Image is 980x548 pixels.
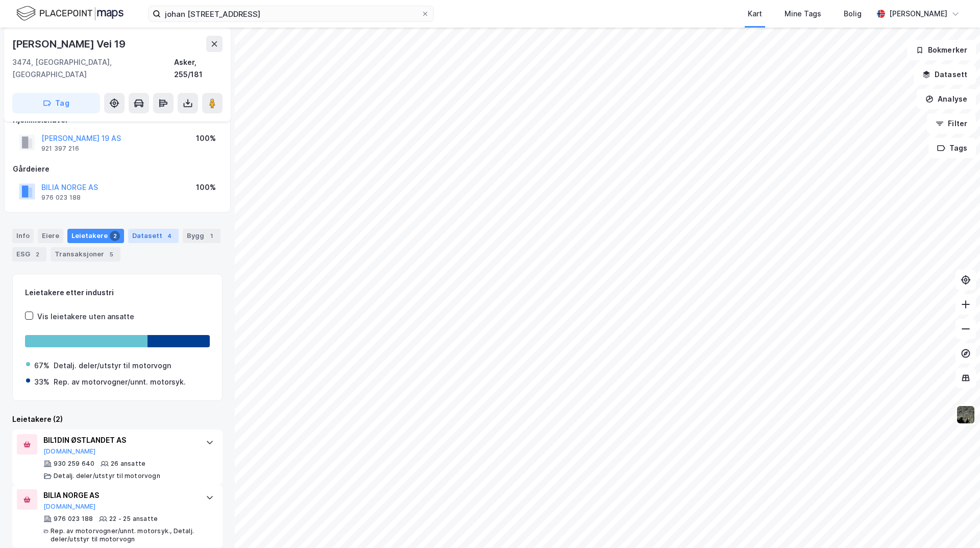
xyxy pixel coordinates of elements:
div: 22 - 25 ansatte [109,515,158,523]
div: Datasett [128,229,179,243]
div: Mine Tags [785,8,821,20]
button: Datasett [914,64,976,85]
div: Leietakere (2) [12,413,223,425]
button: [DOMAIN_NAME] [43,503,96,511]
div: 3474, [GEOGRAPHIC_DATA], [GEOGRAPHIC_DATA] [12,56,174,81]
div: Rep. av motorvogner/unnt. motorsyk. [54,376,186,388]
div: BIL1DIN ØSTLANDET AS [43,434,195,446]
div: BILIA NORGE AS [43,489,195,502]
div: 26 ansatte [111,460,145,468]
div: Gårdeiere [13,163,222,175]
div: 5 [106,249,116,259]
div: 4 [164,231,175,241]
div: Eiere [38,229,63,243]
div: 2 [32,249,42,259]
div: 930 259 640 [54,460,94,468]
button: Tag [12,93,100,113]
button: Analyse [917,89,976,109]
div: 100% [196,181,216,194]
div: 67% [34,360,50,372]
div: 1 [206,231,216,241]
iframe: Chat Widget [929,499,980,548]
button: Tags [928,138,976,158]
div: [PERSON_NAME] [889,8,947,20]
button: Bokmerker [907,40,976,60]
div: 100% [196,132,216,145]
div: Kart [748,8,762,20]
div: ESG [12,247,46,261]
button: [DOMAIN_NAME] [43,447,96,456]
div: Rep. av motorvogner/unnt. motorsyk., Detalj. deler/utstyr til motorvogn [51,527,195,543]
div: Asker, 255/181 [174,56,223,81]
div: Leietakere [67,229,124,243]
div: 33% [34,376,50,388]
img: logo.f888ab2527a4732fd821a326f86c7f29.svg [16,5,124,22]
div: [PERSON_NAME] Vei 19 [12,36,128,52]
div: 976 023 188 [54,515,93,523]
div: Bygg [183,229,220,243]
img: 9k= [956,405,975,424]
div: Info [12,229,34,243]
div: 2 [110,231,120,241]
div: Vis leietakere uten ansatte [37,311,134,323]
div: Detalj. deler/utstyr til motorvogn [54,472,160,480]
div: 921 397 216 [41,145,79,153]
div: Bolig [844,8,862,20]
input: Søk på adresse, matrikkel, gårdeiere, leietakere eller personer [161,6,421,21]
button: Filter [927,113,976,134]
div: Detalj. deler/utstyr til motorvogn [54,360,171,372]
div: 976 023 188 [41,194,81,202]
div: Leietakere etter industri [25,287,210,299]
div: Transaksjoner [51,247,120,261]
div: Kontrollprogram for chat [929,499,980,548]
